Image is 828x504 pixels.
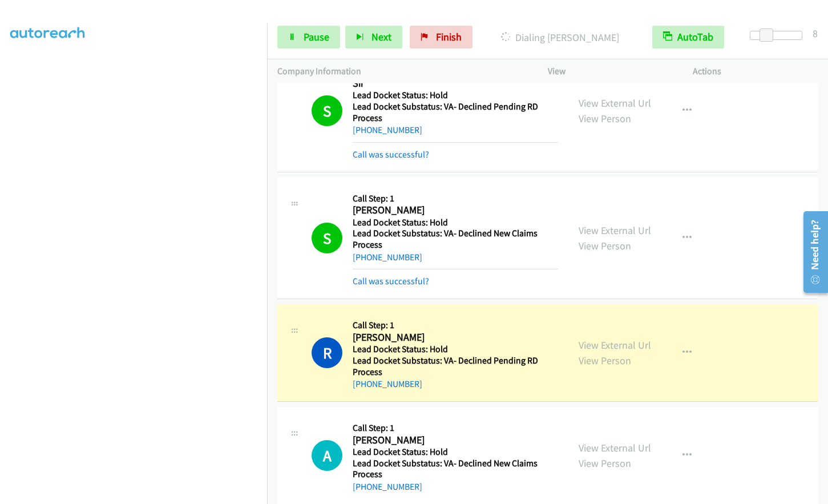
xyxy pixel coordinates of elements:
[795,207,828,297] iframe: Resource Center
[353,276,429,287] a: Call was successful?
[353,320,558,331] h5: Call Step: 1
[353,458,558,480] h5: Lead Docket Substatus: VA- Declined New Claims Process
[353,124,422,135] a: [PHONE_NUMBER]
[312,440,342,471] div: The call is yet to be attempted
[345,26,402,49] button: Next
[353,434,558,447] h2: [PERSON_NAME]
[353,378,422,389] a: [PHONE_NUMBER]
[353,90,558,101] h5: Lead Docket Status: Hold
[579,457,631,470] a: View Person
[579,239,631,252] a: View Person
[371,30,391,43] span: Next
[579,441,651,454] a: View External Url
[652,26,724,49] button: AutoTab
[353,344,558,355] h5: Lead Docket Status: Hold
[312,337,342,368] h1: R
[353,193,558,204] h5: Call Step: 1
[579,338,651,352] a: View External Url
[410,26,472,49] a: Finish
[436,30,462,43] span: Finish
[353,217,558,228] h5: Lead Docket Status: Hold
[353,77,554,90] h2: Sir '
[579,354,631,367] a: View Person
[353,204,554,217] h2: [PERSON_NAME]
[312,95,342,126] h1: S
[353,331,558,344] h2: [PERSON_NAME]
[548,64,673,78] p: View
[353,481,422,492] a: [PHONE_NUMBER]
[579,112,631,125] a: View Person
[312,223,342,253] h1: S
[277,26,340,49] a: Pause
[353,149,429,160] a: Call was successful?
[277,64,527,78] p: Company Information
[353,422,558,434] h5: Call Step: 1
[353,252,422,263] a: [PHONE_NUMBER]
[353,446,558,458] h5: Lead Docket Status: Hold
[353,228,558,250] h5: Lead Docket Substatus: VA- Declined New Claims Process
[579,224,651,237] a: View External Url
[488,30,632,45] p: Dialing [PERSON_NAME]
[813,26,818,41] div: 8
[353,355,558,377] h5: Lead Docket Substatus: VA- Declined Pending RD Process
[693,64,818,78] p: Actions
[579,96,651,110] a: View External Url
[304,30,329,43] span: Pause
[312,440,342,471] h1: A
[353,101,558,123] h5: Lead Docket Substatus: VA- Declined Pending RD Process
